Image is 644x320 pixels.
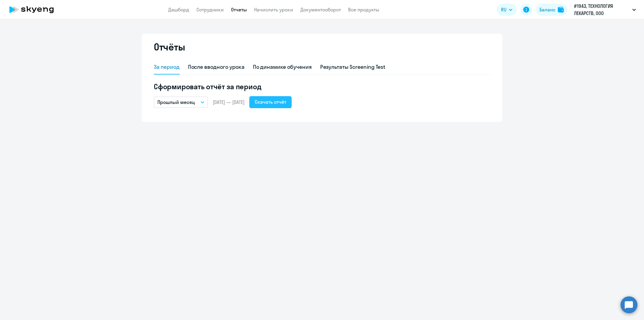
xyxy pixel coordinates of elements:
h2: Отчёты [154,41,185,53]
a: Дашборд [168,7,189,13]
button: Балансbalance [536,4,567,16]
a: Сотрудники [196,7,224,13]
div: За период [154,63,180,71]
button: #1943, ТЕХНОЛОГИЯ ЛЕКАРСТВ, ООО [571,2,639,17]
a: Отчеты [231,7,247,13]
span: RU [501,6,506,13]
div: Результаты Screening Test [320,63,386,71]
button: Прошлый месяц [154,96,208,108]
div: Баланс [539,6,555,13]
img: balance [558,7,564,13]
div: Скачать отчёт [255,98,286,105]
p: Прошлый месяц [157,99,195,106]
span: [DATE] — [DATE] [213,99,245,105]
a: Начислить уроки [254,7,293,13]
a: Документооборот [300,7,341,13]
div: После вводного урока [188,63,245,71]
button: RU [497,4,517,16]
p: #1943, ТЕХНОЛОГИЯ ЛЕКАРСТВ, ООО [574,2,630,17]
h5: Сформировать отчёт за период [154,82,490,91]
a: Все продукты [348,7,379,13]
button: Скачать отчёт [249,96,292,108]
div: По динамике обучения [253,63,312,71]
